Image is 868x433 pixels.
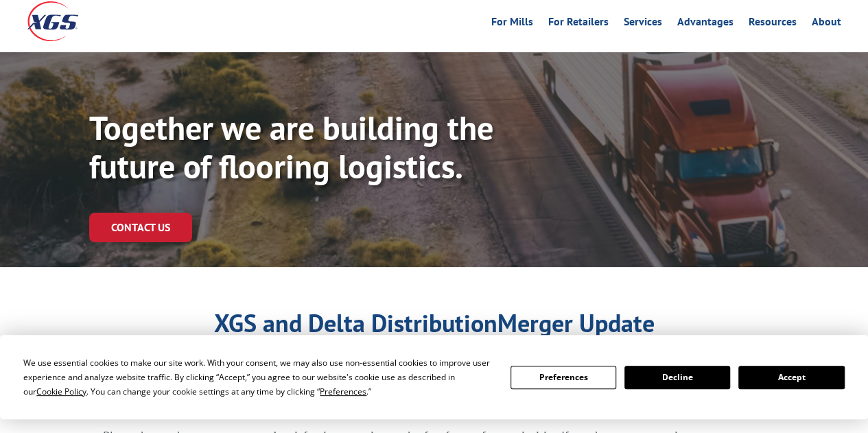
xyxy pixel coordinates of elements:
[749,16,797,32] a: Resources
[89,106,493,187] span: Together we are building the future of flooring logistics.
[89,213,192,242] a: Contact Us
[214,307,497,339] strong: XGS and Delta Distribution
[23,355,493,399] div: We use essential cookies to make our site work. With your consent, we may also use non-essential ...
[677,16,734,32] a: Advantages
[624,16,662,32] a: Services
[624,366,730,389] button: Decline
[812,16,841,32] a: About
[491,16,533,32] a: For Mills
[36,386,86,397] span: Cookie Policy
[497,307,655,339] strong: Merger Update
[511,366,616,389] button: Preferences
[320,386,366,397] span: Preferences
[548,16,609,32] a: For Retailers
[738,366,844,389] button: Accept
